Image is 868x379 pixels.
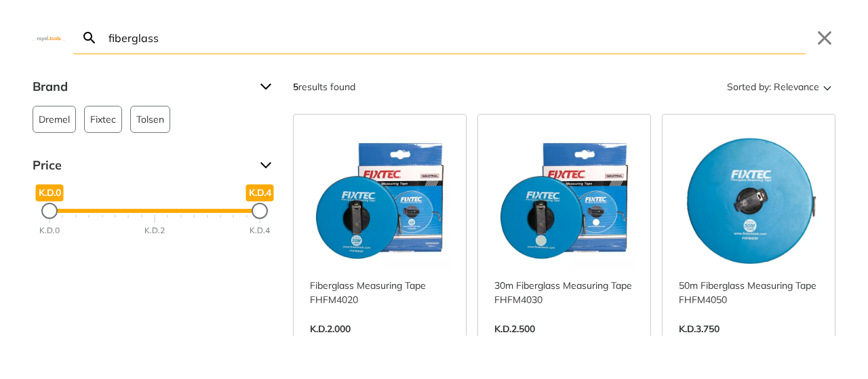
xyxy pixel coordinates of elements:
[814,27,835,49] button: Close
[33,106,76,133] button: Dremel
[144,224,165,237] div: K.D.2
[819,79,835,95] svg: Sort
[136,106,164,132] span: Tolsen
[293,81,298,93] strong: 5
[39,106,70,132] span: Dremel
[724,76,835,98] button: Sorted by:Relevance Sort
[33,155,250,176] span: Price
[90,106,116,132] span: Fixtec
[250,224,270,237] div: K.D.4
[106,22,806,54] input: Search…
[81,30,98,46] svg: Search
[84,106,122,133] button: Fixtec
[774,76,819,98] span: Relevance
[41,203,58,219] div: Minimum Price
[39,224,60,237] div: K.D.0
[130,106,170,133] button: Tolsen
[293,76,355,98] div: results found
[252,203,268,219] div: Maximum Price
[33,35,65,41] img: Close
[33,76,250,98] span: Brand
